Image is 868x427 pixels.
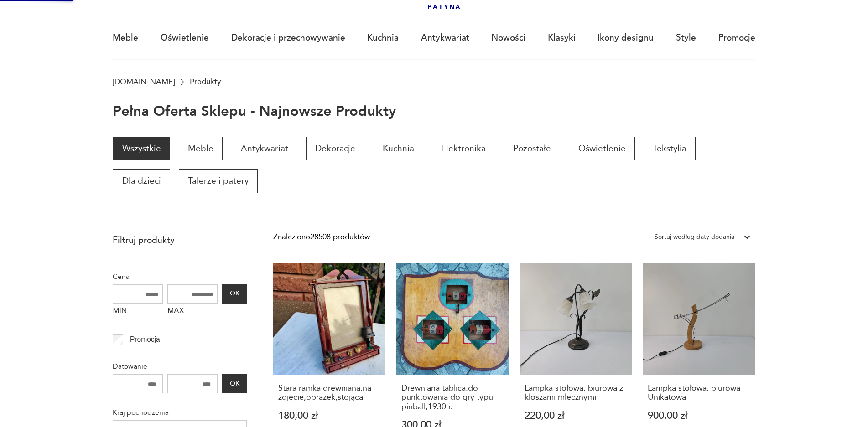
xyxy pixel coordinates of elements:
a: Meble [179,137,223,160]
a: Dla dzieci [113,169,170,193]
a: Ikony designu [598,17,654,59]
h3: Stara ramka drewniana,na zdjęcie,obrazek,stojąca [278,384,381,402]
a: Elektronika [432,137,495,160]
a: Meble [113,17,138,59]
a: Pozostałe [504,137,560,160]
h1: Pełna oferta sklepu - najnowsze produkty [113,104,396,119]
p: Kraj pochodzenia [113,406,247,418]
a: Tekstylia [644,137,696,160]
button: OK [222,374,247,393]
p: Filtruj produkty [113,234,247,246]
a: Promocje [718,17,755,59]
p: 180,00 zł [278,411,381,421]
a: Kuchnia [367,17,399,59]
a: Oświetlenie [569,137,634,160]
p: 220,00 zł [525,411,627,421]
div: Sortuj według daty dodania [655,231,734,243]
a: Antykwariat [232,137,297,160]
h3: Drewniana tablica,do punktowania do gry typu pinball,1930 r. [401,384,504,412]
a: Dekoracje [306,137,364,160]
div: Znaleziono 28508 produktów [273,231,370,243]
h3: Lampka stołowa, biurowa Unikatowa [648,384,750,402]
a: Nowości [491,17,525,59]
h3: Lampka stołowa, biurowa z kloszami mlecznymi [525,384,627,402]
a: Talerze i patery [179,169,258,193]
p: Cena [113,271,247,283]
a: Klasyki [548,17,576,59]
a: Oświetlenie [161,17,209,59]
a: [DOMAIN_NAME] [113,77,175,86]
p: Promocja [130,334,160,345]
label: MIN [113,304,163,321]
label: MAX [167,304,218,321]
p: Produkty [190,77,221,86]
button: OK [222,284,247,304]
a: Wszystkie [113,137,170,160]
p: Datowanie [113,360,247,372]
p: 900,00 zł [648,411,750,421]
a: Kuchnia [374,137,423,160]
a: Antykwariat [421,17,469,59]
a: Dekoracje i przechowywanie [231,17,345,59]
a: Style [676,17,696,59]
